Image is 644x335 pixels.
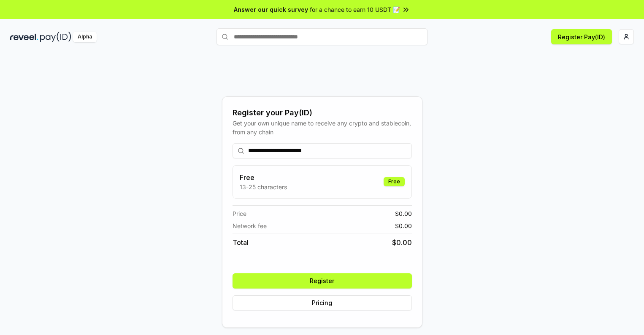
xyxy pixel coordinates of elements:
[40,32,71,42] img: pay_id
[384,177,405,186] div: Free
[233,119,412,136] div: Get your own unique name to receive any crypto and stablecoin, from any chain
[240,172,287,182] h3: Free
[551,29,612,44] button: Register Pay(ID)
[73,32,97,42] div: Alpha
[233,209,246,218] span: Price
[10,32,38,42] img: reveel_dark
[395,209,412,218] span: $ 0.00
[233,221,267,230] span: Network fee
[395,221,412,230] span: $ 0.00
[233,107,412,119] div: Register your Pay(ID)
[392,237,412,248] span: $ 0.00
[234,5,308,14] span: Answer our quick survey
[233,237,249,248] span: Total
[310,5,400,14] span: for a chance to earn 10 USDT 📝
[233,295,412,310] button: Pricing
[240,182,287,191] p: 13-25 characters
[233,273,412,289] button: Register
